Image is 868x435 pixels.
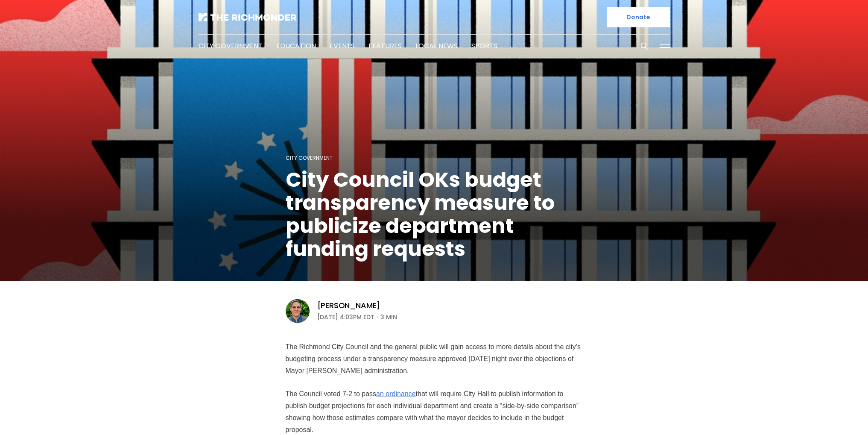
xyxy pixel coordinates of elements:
[471,41,497,51] a: Sports
[317,300,380,311] a: [PERSON_NAME]
[379,390,419,398] a: an ordinance
[199,41,263,51] a: City Government
[607,7,670,27] a: Donate
[317,312,374,322] time: [DATE] 4:03PM EDT
[286,154,333,162] a: City Government
[199,13,297,21] img: The Richmonder
[330,41,355,51] a: Events
[415,41,458,51] a: Local News
[638,40,651,53] button: Search this site
[286,299,310,323] img: Graham Moomaw
[276,41,316,51] a: Education
[286,341,583,377] p: The Richmond City Council and the general public will gain access to more details about the city’...
[368,41,402,51] a: Features
[380,312,397,322] span: 3 min
[286,168,583,261] h1: City Council OKs budget transparency measure to publicize department funding requests
[796,393,868,435] iframe: portal-trigger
